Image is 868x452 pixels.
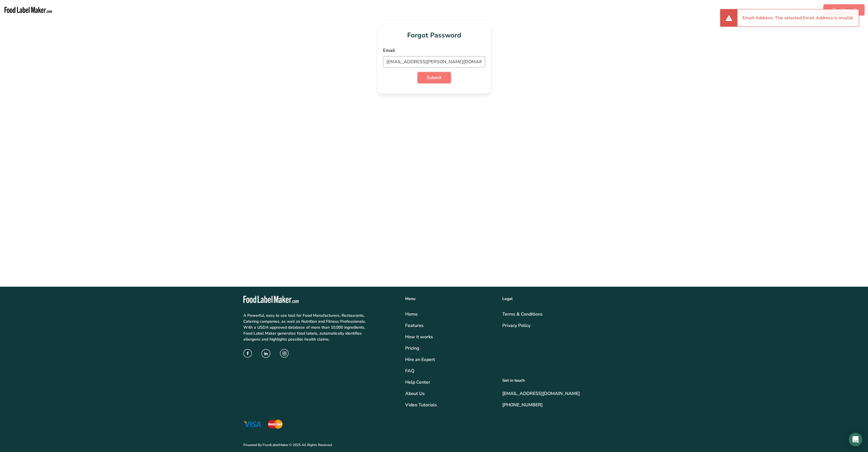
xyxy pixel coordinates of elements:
[502,402,625,408] a: [PHONE_NUMBER]
[383,30,485,40] h1: Forgot Password
[502,296,625,302] div: Legal
[405,367,495,374] a: FAQ
[502,311,625,318] a: Terms & Conditions
[823,4,865,16] a: Dashboard
[405,356,495,363] a: Hire an Expert
[405,333,495,340] div: How it works
[502,377,625,383] div: Get in touch
[405,322,495,329] a: Features
[383,47,485,54] label: Email
[502,322,625,329] a: Privacy Policy
[243,421,261,427] img: visa
[417,72,451,83] button: Submit
[405,296,495,302] div: Menu
[405,390,495,397] a: About Us
[243,312,367,342] p: A Powerful, easy to use tool for Food Manufacturers, Restaurants, Catering companies, as well as ...
[243,438,625,447] p: Powered By FoodLabelMaker © 2025 All Rights Reserved
[405,402,495,408] a: Video Tutorials
[405,311,495,318] a: Home
[502,390,625,397] a: [EMAIL_ADDRESS][DOMAIN_NAME]
[405,345,495,352] a: Pricing
[849,433,862,446] div: Open Intercom Messenger
[427,74,442,81] span: Submit
[3,2,53,18] img: Food Label Maker
[742,14,854,21] li: Email Address: The selected Email Address is invalid.
[405,379,495,386] a: Help Center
